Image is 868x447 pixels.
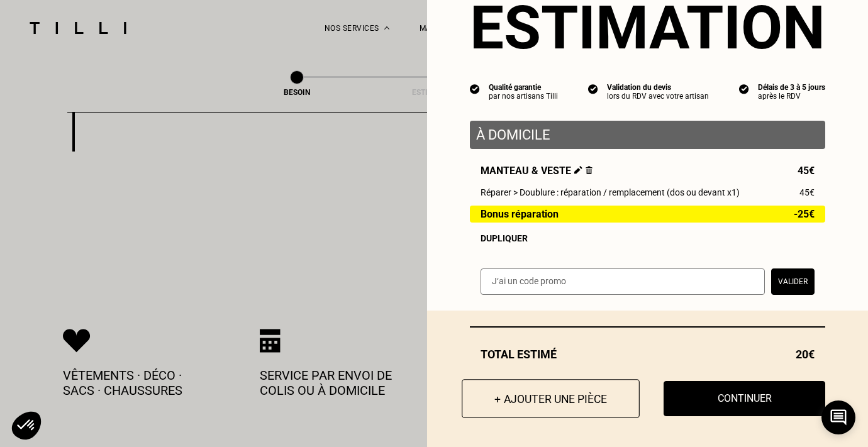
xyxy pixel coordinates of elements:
div: Qualité garantie [489,83,558,92]
input: J‘ai un code promo [481,268,765,295]
span: Bonus réparation [481,209,559,219]
span: 20€ [796,348,815,361]
button: Valider [771,268,815,295]
div: par nos artisans Tilli [489,92,558,101]
div: lors du RDV avec votre artisan [607,92,709,101]
div: Total estimé [470,348,825,361]
img: icon list info [588,83,598,94]
div: Délais de 3 à 5 jours [758,83,825,92]
div: Dupliquer [481,233,815,243]
span: -25€ [794,209,815,219]
div: après le RDV [758,92,825,101]
div: Validation du devis [607,83,709,92]
span: Réparer > Doublure : réparation / remplacement (dos ou devant x1) [481,187,740,197]
p: À domicile [476,127,819,143]
img: icon list info [739,83,749,94]
span: Manteau & veste [481,165,593,177]
img: Éditer [574,166,582,174]
span: 45€ [799,187,815,197]
img: icon list info [470,83,480,94]
button: + Ajouter une pièce [462,379,640,418]
span: 45€ [798,165,815,177]
button: Continuer [664,381,825,416]
img: Supprimer [586,166,593,174]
